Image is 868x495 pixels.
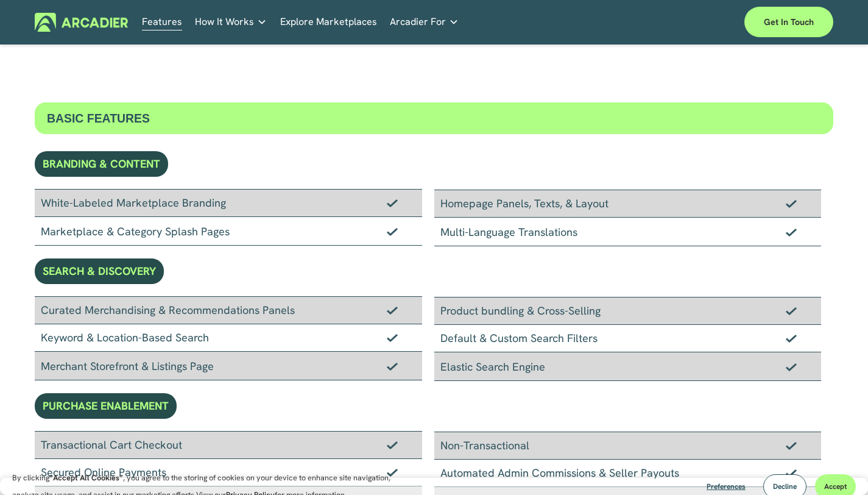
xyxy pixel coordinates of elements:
[35,258,164,284] div: SEARCH & DISCOVERY
[35,13,128,32] img: Arcadier
[35,151,168,177] div: BRANDING & CONTENT
[387,333,398,342] img: Checkmark
[786,334,797,343] img: Checkmark
[434,432,822,460] div: Non-Transactional
[786,199,797,208] img: Checkmark
[35,352,422,380] div: Merchant Storefront & Listings Page
[35,189,422,217] div: White-Labeled Marketplace Branding
[786,441,797,450] img: Checkmark
[824,482,847,491] span: Accept
[35,459,422,486] div: Secured Online Payments
[744,7,833,37] a: Get in touch
[773,482,797,491] span: Decline
[434,352,822,381] div: Elastic Search Engine
[35,102,833,134] div: BASIC FEATURES
[387,227,398,236] img: Checkmark
[35,217,422,246] div: Marketplace & Category Splash Pages
[387,362,398,371] img: Checkmark
[387,468,398,477] img: Checkmark
[434,297,822,325] div: Product bundling & Cross-Selling
[280,13,377,32] a: Explore Marketplaces
[35,296,422,324] div: Curated Merchandising & Recommendations Panels
[434,460,822,487] div: Automated Admin Commissions & Seller Payouts
[142,13,182,32] a: Features
[49,472,123,483] strong: “Accept All Cookies”
[387,441,398,449] img: Checkmark
[434,218,822,246] div: Multi-Language Translations
[434,325,822,352] div: Default & Custom Search Filters
[387,306,398,315] img: Checkmark
[195,13,267,32] a: folder dropdown
[434,190,822,218] div: Homepage Panels, Texts, & Layout
[786,307,797,315] img: Checkmark
[35,393,177,419] div: PURCHASE ENABLEMENT
[390,13,459,32] a: folder dropdown
[707,482,746,491] span: Preferences
[390,13,446,30] span: Arcadier For
[786,363,797,371] img: Checkmark
[786,228,797,237] img: Checkmark
[786,469,797,477] img: Checkmark
[35,324,422,352] div: Keyword & Location-Based Search
[195,13,254,30] span: How It Works
[35,431,422,459] div: Transactional Cart Checkout
[387,199,398,207] img: Checkmark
